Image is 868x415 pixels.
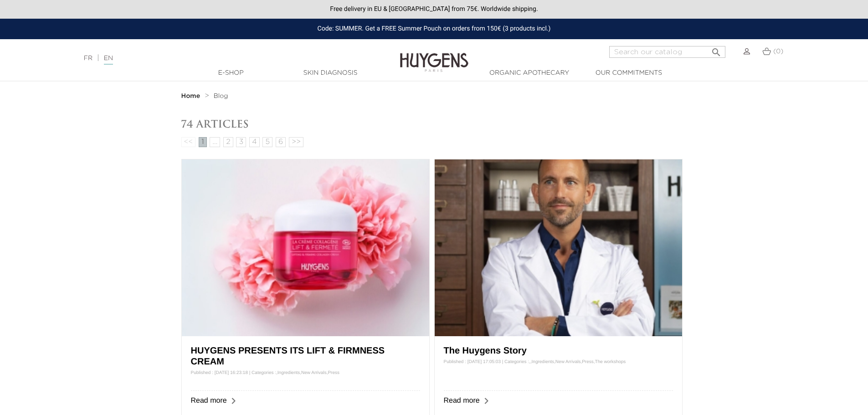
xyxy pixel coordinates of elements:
[595,359,626,364] a: The workshops
[249,137,260,147] a: 4
[199,137,206,147] span: 1
[104,55,113,65] a: EN
[223,137,233,147] a: 2
[181,92,202,100] a: Home
[191,370,339,375] span: Published : [DATE] 16:23:18 | Categories : , , ,
[444,359,626,364] span: Published : [DATE] 17:05:03 | Categories : , , , , ,
[262,137,272,147] a: 5
[609,46,725,58] input: Search
[191,397,227,405] a: Read more
[435,159,682,336] img: The Huygens Story
[84,55,92,61] a: FR
[400,38,468,73] img: Huygens
[301,370,327,375] a: New Arrivals
[181,118,249,130] span: 74 articles
[285,68,376,78] a: Skin Diagnosis
[708,43,724,56] button: 
[79,53,355,64] div: |
[444,397,480,405] a: Read more
[289,137,303,147] a: >>
[182,159,429,336] img: HUYGENS PRESENTS ITS LIFT & FIRMNESS CREAM
[181,93,200,99] strong: Home
[711,44,722,55] i: 
[214,92,228,100] a: Blog
[328,370,339,375] a: Press
[236,137,246,147] a: 3
[181,137,196,147] span: <<
[773,48,783,55] span: (0)
[583,68,674,78] a: Our commitments
[444,346,527,356] a: The Huygens Story
[484,68,575,78] a: Organic Apothecary
[185,68,277,78] a: E-Shop
[191,346,385,367] a: HUYGENS PRESENTS ITS LIFT & FIRMNESS CREAM
[532,359,554,364] a: Ingredients
[555,359,581,364] a: New Arrivals
[582,359,594,364] a: Press
[210,137,220,147] span: ...
[276,137,286,147] a: 6
[214,93,228,99] span: Blog
[277,370,300,375] a: Ingredients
